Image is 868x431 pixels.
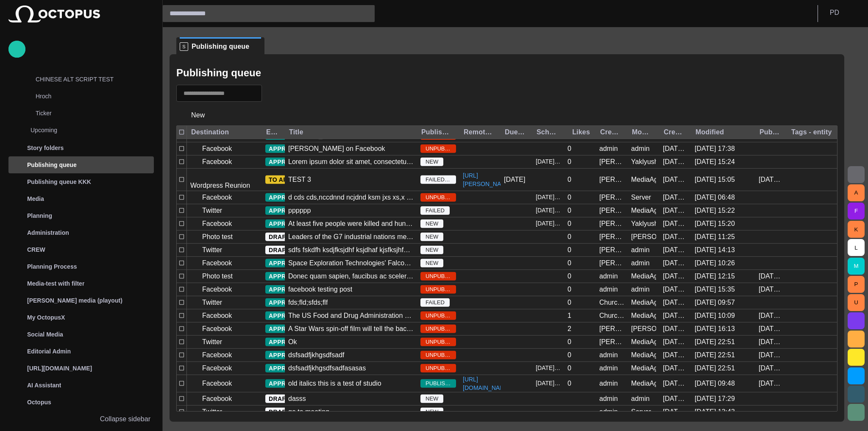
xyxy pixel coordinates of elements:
[265,298,315,307] button: APPROVED
[19,72,154,89] div: CHINESE ALT SCRIPT TEST
[759,128,780,136] div: Published
[631,259,650,268] div: admin
[759,175,784,184] div: 3/24/2016 06:48
[695,206,735,215] div: 9/29 15:22
[288,144,385,153] div: David on Facebook
[8,394,154,411] div: Octopus
[8,377,154,394] div: AI Assistant
[695,131,735,140] div: 5/7/2014 17:09
[27,228,69,237] p: Administration
[695,219,735,228] div: 9/3 15:20
[599,379,618,388] div: admin
[791,128,832,136] div: Tags - entity
[663,144,688,153] div: 5/7/2014 17:38
[631,311,656,320] div: MediaAgent
[420,206,450,215] span: FAILED
[265,379,315,388] button: APPROVED
[421,128,453,136] div: Publishing status
[663,193,688,202] div: 6/3/2014 18:55
[536,191,561,204] div: 6/3/2014 19:05
[631,350,656,360] div: MediaAgent
[568,324,571,334] div: 2
[568,337,571,347] div: 0
[265,285,315,294] button: APPROVED
[631,175,656,184] div: MediaAgent
[420,298,450,307] span: FAILED
[695,337,735,347] div: 3/30/2016 22:51
[265,364,315,373] button: APPROVED
[695,232,735,242] div: 7/3/2014 11:25
[27,347,71,356] p: Editorial Admin
[663,324,688,334] div: 9/3/2015 16:13
[663,394,688,403] div: 3/23/2016 13:42
[202,144,232,154] p: Facebook
[27,262,77,271] p: Planning Process
[663,175,688,184] div: 5/23/2014 13:59
[202,157,232,167] p: Facebook
[27,296,122,305] p: [PERSON_NAME] media (playout)
[420,338,456,346] span: UNPUBLISHED
[631,131,650,140] div: admin
[663,259,688,268] div: 9/3/2014 13:17
[599,157,624,167] div: Janko
[848,221,865,238] button: K
[265,233,302,241] button: DRAFT
[759,272,784,281] div: 7/10/2015 10:06
[27,161,77,169] p: Publishing queue
[568,259,571,268] div: 0
[631,219,656,228] div: Yaklyushyn
[631,193,651,202] div: Server
[599,259,624,268] div: Janko
[848,276,865,293] button: P
[695,175,735,184] div: 9/3 15:05
[695,324,735,334] div: 9/3/2015 16:13
[8,292,154,309] div: [PERSON_NAME] media (playout)
[631,379,656,388] div: MediaAgent
[288,324,414,334] div: A Star Wars spin-off film will tell the back story of space s
[599,337,624,347] div: Carole
[420,246,443,254] span: NEW
[568,285,571,294] div: 0
[695,394,735,403] div: 6/7/2016 17:29
[568,298,571,307] div: 0
[202,378,232,389] p: Facebook
[631,285,650,294] div: admin
[759,364,784,373] div: 3/7/2016 18:00
[420,351,456,359] span: UNPUBLISHED
[663,245,688,255] div: 9/1/2014 15:12
[27,245,45,254] p: CREW
[663,285,688,294] div: 7/10/2015 15:35
[568,364,571,373] div: 0
[192,42,249,51] span: Publishing queue
[27,330,63,339] p: Social Media
[505,128,526,136] div: Due date
[848,239,865,256] button: L
[568,157,571,167] div: 0
[695,144,735,153] div: 5/7/2014 17:38
[695,311,735,320] div: 9/5 10:09
[420,259,443,267] span: NEW
[599,311,624,320] div: Churchill
[830,8,839,18] p: P D
[288,206,311,215] div: pppppp
[288,219,414,228] div: At least five people were killed and hundreds more were injured in fresh clashes in the volatile ...
[664,128,684,136] div: Created
[288,298,328,307] div: fds;fld;sfds;flf
[599,206,624,215] div: Janko
[568,245,571,255] div: 0
[288,337,297,347] div: Ok
[420,175,456,184] span: FAILED TO UN-PUBLISH
[202,284,232,295] p: Facebook
[265,325,315,333] button: APPROVED
[420,220,443,228] span: NEW
[695,285,735,294] div: 7/10/2015 15:35
[536,204,561,217] div: 9/3 15:19
[695,157,735,167] div: 9/3 15:24
[27,211,52,220] p: Planning
[36,92,154,100] p: Hroch
[420,233,443,241] span: NEW
[202,350,232,360] p: Facebook
[663,157,688,167] div: 5/13/2014 14:11
[759,324,784,334] div: 9/3/2015 16:13
[19,106,154,122] div: Ticker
